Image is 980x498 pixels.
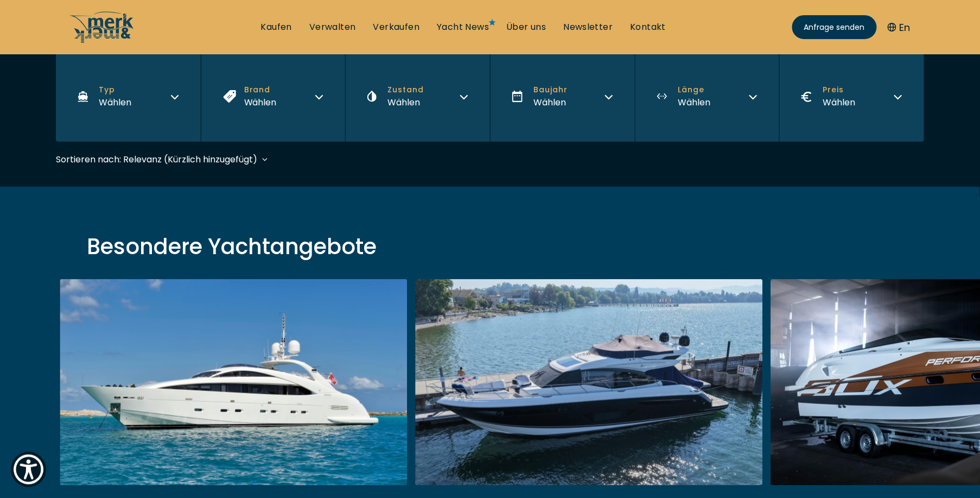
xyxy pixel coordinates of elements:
[678,96,711,109] div: Wählen
[888,20,911,35] button: En
[437,21,489,33] a: Yacht News
[823,96,855,109] div: Wählen
[244,84,277,96] span: Brand
[387,96,424,109] div: Wählen
[678,84,711,96] span: Länge
[56,153,257,166] div: Sortieren nach: Relevanz (Kürzlich hinzugefügt)
[345,52,490,142] button: ZustandWählen
[261,21,292,33] a: Kaufen
[533,96,568,109] div: Wählen
[631,21,666,33] a: Kontakt
[823,84,855,96] span: Preis
[56,52,201,142] button: TypWählen
[99,96,131,109] div: Wählen
[387,84,424,96] span: Zustand
[99,84,131,96] span: Typ
[373,21,420,33] a: Verkaufen
[506,21,546,33] a: Über uns
[309,21,356,33] a: Verwalten
[11,452,46,487] button: Show Accessibility Preferences
[201,52,346,142] button: BrandWählen
[779,52,924,142] button: PreisWählen
[792,15,877,39] a: Anfrage senden
[490,52,635,142] button: BaujahrWählen
[635,52,780,142] button: LängeWählen
[533,84,568,96] span: Baujahr
[244,96,277,109] div: Wählen
[564,21,613,33] a: Newsletter
[804,22,865,33] span: Anfrage senden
